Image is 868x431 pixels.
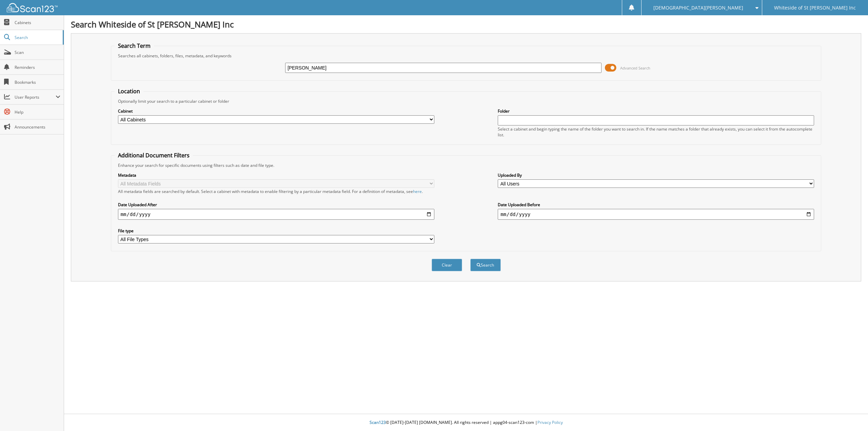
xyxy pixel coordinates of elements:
input: end [498,209,814,220]
label: Date Uploaded Before [498,202,814,208]
legend: Additional Document Filters [115,152,193,159]
label: File type [118,228,434,234]
div: Select a cabinet and begin typing the name of the folder you want to search in. If the name match... [498,126,814,138]
span: User Reports [15,94,56,100]
div: All metadata fields are searched by default. Select a cabinet with metadata to enable filtering b... [118,189,434,194]
span: Reminders [15,64,60,70]
span: Whiteside of St [PERSON_NAME] Inc [774,6,856,10]
span: Scan [15,50,60,55]
div: Searches all cabinets, folders, files, metadata, and keywords [115,53,818,59]
span: Scan123 [370,419,386,425]
button: Clear [432,259,462,271]
label: Date Uploaded After [118,202,434,208]
span: Bookmarks [15,79,60,85]
input: start [118,209,434,220]
label: Folder [498,108,814,114]
legend: Search Term [115,42,154,50]
label: Cabinet [118,108,434,114]
div: © [DATE]-[DATE] [DOMAIN_NAME]. All rights reserved | appg04-scan123-com | [64,414,868,431]
span: Cabinets [15,20,60,25]
span: Announcements [15,124,60,130]
span: [DEMOGRAPHIC_DATA][PERSON_NAME] [653,6,743,10]
h1: Search Whiteside of St [PERSON_NAME] Inc [71,19,861,30]
a: Privacy Policy [537,419,563,425]
button: Search [470,259,501,271]
a: here [413,189,422,194]
label: Uploaded By [498,172,814,178]
img: scan123-logo-white.svg [7,3,58,12]
legend: Location [115,87,143,95]
iframe: Chat Widget [834,398,868,431]
span: Search [15,35,59,40]
div: Enhance your search for specific documents using filters such as date and file type. [115,162,818,168]
label: Metadata [118,172,434,178]
span: Advanced Search [620,65,650,71]
span: Help [15,109,60,115]
div: Optionally limit your search to a particular cabinet or folder [115,98,818,104]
